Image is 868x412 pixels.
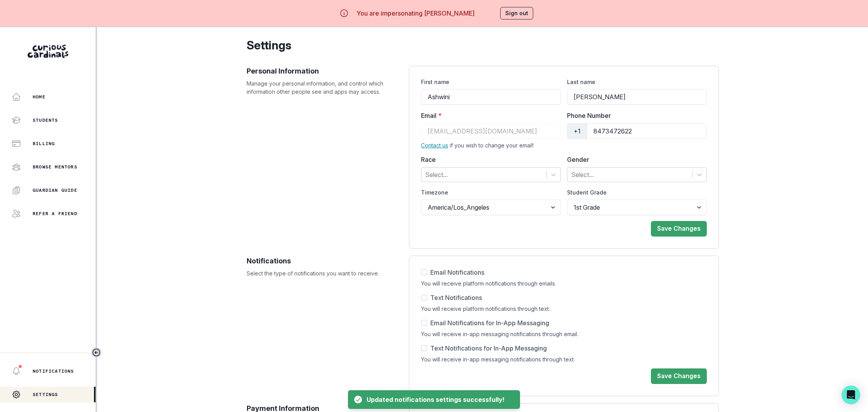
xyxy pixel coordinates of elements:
[421,111,556,120] label: Email
[430,344,547,353] span: Text Notifications for In-App Messaging
[842,386,860,404] div: Open Intercom Messenger
[33,210,77,217] p: Refer a friend
[567,123,587,139] div: +1
[247,79,402,96] p: Manage your personal information, and control which information other people see and apps may acc...
[357,9,475,18] p: You are impersonating [PERSON_NAME]
[247,256,402,266] p: Notifications
[500,7,533,19] button: Sign out
[28,45,68,58] img: Curious Cardinals Logo
[33,391,58,398] p: Settings
[651,368,707,384] button: Save Changes
[33,94,45,100] p: Home
[421,280,706,287] div: You will receive platform notifications through emails.
[421,305,706,312] div: You will receive platform notifications through text.
[421,188,556,196] label: Timezone
[421,356,706,363] div: You will receive in-app messaging notifications through text.
[247,269,402,277] p: Select the type of notifications you want to receive.
[567,111,702,120] label: Phone Number
[421,78,556,86] label: First name
[567,188,702,196] label: Student Grade
[430,293,482,302] span: Text Notifications
[567,155,702,164] label: Gender
[33,140,55,147] p: Billing
[33,164,77,170] p: Browse Mentors
[247,66,402,76] p: Personal Information
[421,155,556,164] label: Race
[91,347,101,358] button: Toggle sidebar
[430,318,549,328] span: Email Notifications for In-App Messaging
[421,142,561,149] div: if you wish to change your email!
[421,142,448,149] a: Contact us
[421,331,706,337] div: You will receive in-app messaging notifications through email.
[430,268,484,277] span: Email Notifications
[33,117,58,123] p: Students
[367,395,504,404] div: Updated notifications settings successfully!
[651,221,707,237] button: Save Changes
[33,187,77,193] p: Guardian Guide
[567,78,702,86] label: Last name
[33,368,74,374] p: Notifications
[247,37,719,54] p: Settings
